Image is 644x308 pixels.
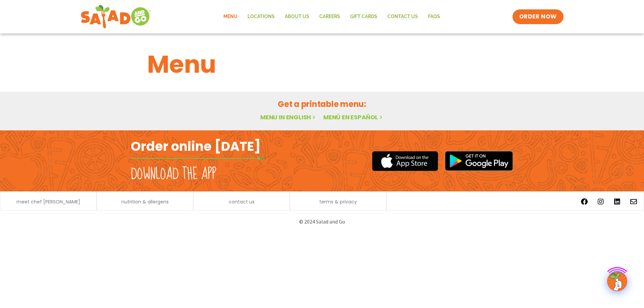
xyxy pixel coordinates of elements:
img: appstore [372,150,438,172]
a: nutrition & allergens [121,199,169,204]
a: terms & privacy [319,199,357,204]
a: Menu [218,9,243,24]
span: ORDER NOW [519,13,557,21]
a: Careers [314,9,345,24]
a: FAQs [423,9,445,24]
nav: Menu [218,9,445,24]
a: Contact Us [382,9,423,24]
a: Menú en español [323,113,384,121]
h2: Get a printable menu: [147,98,497,110]
img: google_play [445,151,513,171]
a: GIFT CARDS [345,9,382,24]
a: Menu in English [260,113,317,121]
a: Locations [243,9,280,24]
a: contact us [229,199,255,204]
p: © 2024 Salad and Go [134,217,510,226]
h2: Download the app [131,165,216,184]
a: meet chef [PERSON_NAME] [16,199,80,204]
a: ORDER NOW [513,9,563,24]
img: fork [131,157,265,160]
a: About Us [280,9,314,24]
h2: Order online [DATE] [131,138,261,155]
img: new-SAG-logo-768×292 [80,3,151,30]
h1: Menu [147,46,497,82]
